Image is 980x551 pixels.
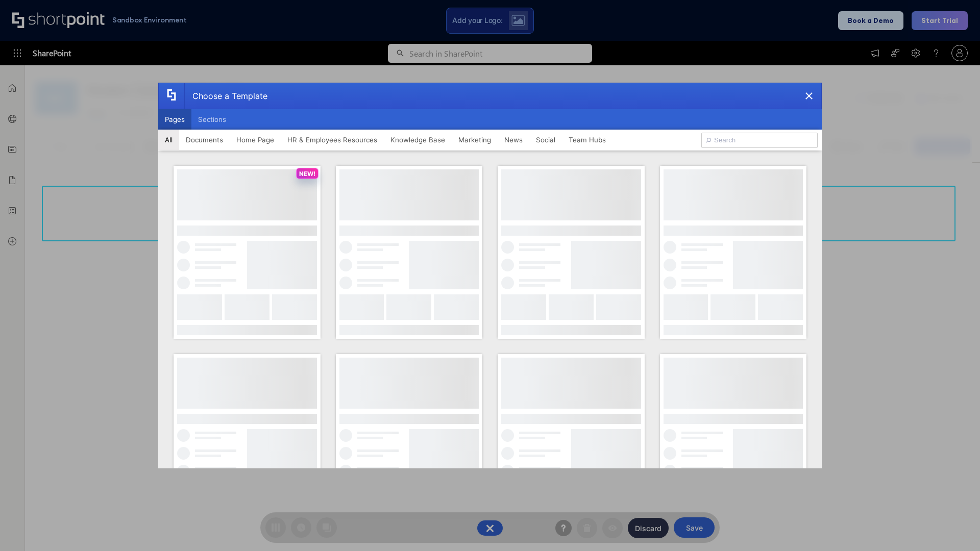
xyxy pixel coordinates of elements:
button: Knowledge Base [384,130,452,150]
p: NEW! [299,170,315,178]
button: Team Hubs [562,130,612,150]
div: Choose a Template [184,83,267,109]
button: Sections [191,109,233,130]
button: Pages [158,109,191,130]
button: Documents [179,130,230,150]
input: Search [701,133,818,148]
button: Social [529,130,562,150]
button: Marketing [452,130,498,150]
button: All [158,130,179,150]
button: HR & Employees Resources [281,130,384,150]
iframe: Chat Widget [929,502,980,551]
button: Home Page [230,130,281,150]
div: template selector [158,83,822,468]
button: News [498,130,529,150]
